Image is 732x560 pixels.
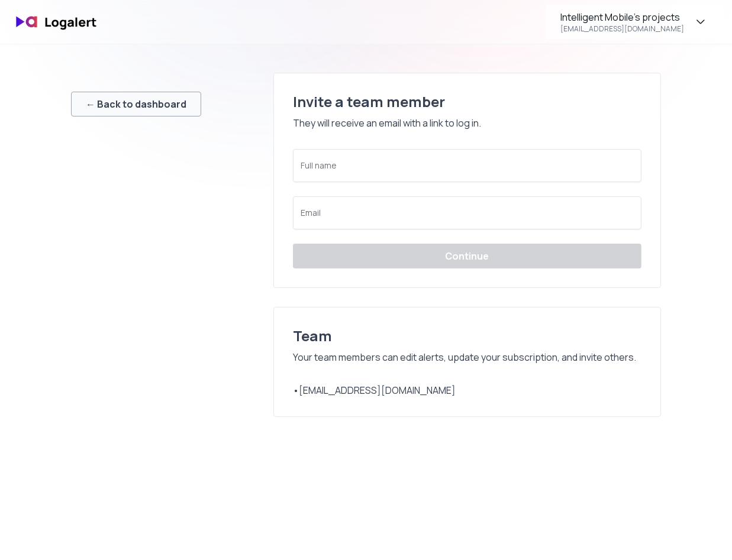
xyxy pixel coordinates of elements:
div: • [EMAIL_ADDRESS][DOMAIN_NAME] [293,383,641,397]
img: logo [9,8,104,36]
div: ← Back to dashboard [86,97,186,111]
input: Full name [301,165,634,177]
div: Intelligent Mobile's projects [560,10,680,24]
button: Intelligent Mobile's projects[EMAIL_ADDRESS][DOMAIN_NAME] [546,5,723,39]
button: ← Back to dashboard [71,92,201,116]
div: Your team members can edit alerts, update your subscription, and invite others. [293,350,641,364]
input: Email [301,212,634,224]
div: They will receive an email with a link to log in. [293,116,641,130]
div: Continue [446,249,489,263]
div: [EMAIL_ADDRESS][DOMAIN_NAME] [560,24,684,34]
div: Invite a team member [293,92,641,111]
div: Team [293,326,641,345]
button: Continue [293,244,641,268]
